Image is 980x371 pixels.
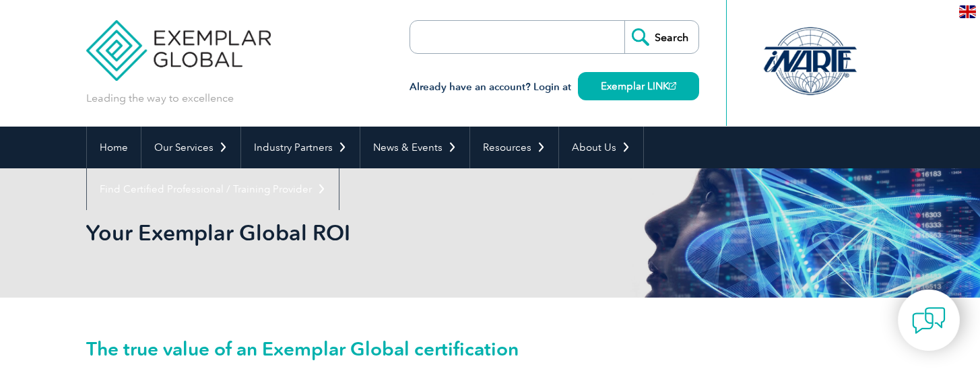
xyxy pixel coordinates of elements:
[86,338,894,360] h2: The true value of an Exemplar Global certification
[959,5,976,18] img: en
[141,127,240,168] a: Our Services
[912,304,946,337] img: contact-chat.png
[470,127,558,168] a: Resources
[578,72,699,100] a: Exemplar LINK
[360,127,469,168] a: News & Events
[87,168,339,210] a: Find Certified Professional / Training Provider
[410,79,699,96] h3: Already have an account? Login at
[87,127,141,168] a: Home
[86,222,652,244] h2: Your Exemplar Global ROI
[86,91,234,106] p: Leading the way to excellence
[624,21,698,53] input: Search
[669,82,676,90] img: open_square.png
[559,127,643,168] a: About Us
[241,127,360,168] a: Industry Partners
